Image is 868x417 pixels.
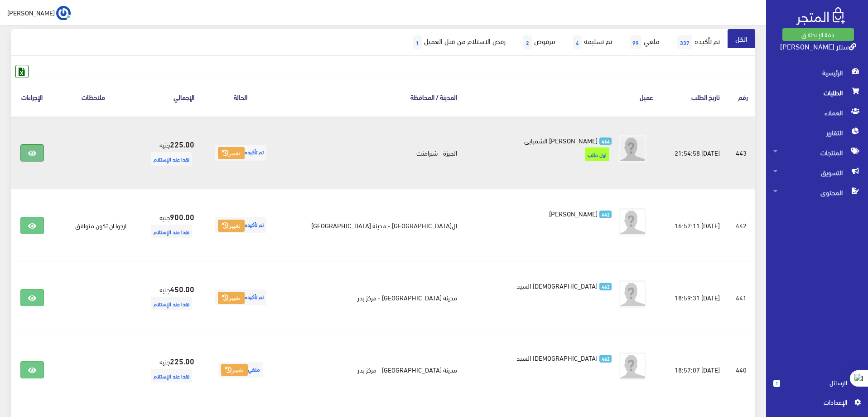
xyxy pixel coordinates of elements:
span: [PERSON_NAME] [7,7,55,18]
td: مدينة [GEOGRAPHIC_DATA] - مركز بدر [280,334,464,406]
a: العملاء [766,103,868,123]
img: avatar.png [619,135,646,162]
th: ملاحظات [53,78,134,116]
a: الرئيسية [766,63,868,83]
span: الرسائل [787,378,847,388]
span: نقدا عند الإستلام [151,369,192,383]
span: 442 [599,211,612,218]
span: [PERSON_NAME] الشمبابي [524,134,598,147]
span: الرئيسية [773,63,861,83]
span: 4 [573,35,582,49]
td: [DATE] 21:54:58 [661,116,727,190]
th: الحالة [202,78,280,116]
span: 462 [599,283,612,290]
strong: 450.00 [170,283,194,294]
th: رقم [727,78,755,116]
a: 1 الرسائل [773,378,861,397]
strong: 900.00 [170,211,194,222]
span: نقدا عند الإستلام [151,297,192,310]
td: جنيه [134,189,202,261]
th: الإجراءات [11,78,53,116]
span: [PERSON_NAME] [549,207,598,220]
a: المحتوى [766,182,868,202]
td: 442 [727,189,755,261]
a: 462 [DEMOGRAPHIC_DATA] السيد [479,280,612,290]
a: اﻹعدادات [773,397,861,412]
span: نقدا عند الإستلام [151,152,192,166]
span: نقدا عند الإستلام [151,225,192,238]
span: التسويق [773,162,861,182]
button: تغيير [221,364,248,377]
span: 337 [677,35,692,49]
a: ملغي99 [620,29,667,55]
span: الطلبات [773,83,861,103]
strong: 225.00 [170,138,194,150]
td: جنيه [134,334,202,406]
span: 99 [630,35,641,49]
td: جنيه [134,116,202,190]
a: تم تأكيده337 [667,29,728,55]
td: ارجوا ان تكون متوافق... [53,189,134,261]
th: تاريخ الطلب [661,78,727,116]
span: تم تأكيده [215,289,266,305]
a: 442 [PERSON_NAME] [479,208,612,218]
img: avatar.png [619,208,646,235]
span: 1 [413,35,422,49]
td: 441 [727,261,755,334]
img: ... [56,6,71,20]
a: 464 [PERSON_NAME] الشمبابي [479,135,612,145]
span: 1 [773,380,780,387]
img: avatar.png [619,280,646,308]
td: ال[GEOGRAPHIC_DATA] - مدينة [GEOGRAPHIC_DATA] [280,189,464,261]
button: تغيير [218,220,245,232]
span: 2 [523,35,532,49]
span: التقارير [773,123,861,142]
a: الطلبات [766,83,868,103]
td: [DATE] 18:57:07 [661,334,727,406]
img: . [796,7,845,25]
a: الكل [728,29,755,48]
a: تم تسليمه4 [563,29,620,55]
a: المنتجات [766,142,868,162]
td: 440 [727,334,755,406]
td: الجيزة - شبرامنت [280,116,464,190]
a: سنتر [PERSON_NAME] [780,39,856,53]
a: باقة الإنطلاق [782,28,854,41]
th: اﻹجمالي [134,78,202,116]
a: رفض الاستلام من قبل العميل1 [403,29,513,55]
a: مرفوض2 [513,29,563,55]
span: [DEMOGRAPHIC_DATA] السيد [516,351,598,364]
span: 462 [599,355,612,363]
span: تم تأكيده [215,217,266,233]
a: ... [PERSON_NAME] [7,5,71,20]
td: [DATE] 18:59:31 [661,261,727,334]
span: اﻹعدادات [781,397,847,407]
td: مدينة [GEOGRAPHIC_DATA] - مركز بدر [280,261,464,334]
strong: 225.00 [170,355,194,367]
button: تغيير [218,147,245,160]
th: المدينة / المحافظة [280,78,464,116]
span: المحتوى [773,182,861,202]
a: التقارير [766,123,868,142]
a: 462 [DEMOGRAPHIC_DATA] السيد [479,353,612,363]
span: ملغي [218,362,263,378]
span: المنتجات [773,142,861,162]
span: تم تأكيده [215,145,266,161]
button: تغيير [218,292,245,304]
span: اول طلب [585,147,609,161]
td: جنيه [134,261,202,334]
img: avatar.png [619,353,646,380]
span: [DEMOGRAPHIC_DATA] السيد [516,279,598,292]
td: [DATE] 16:57:11 [661,189,727,261]
th: عميل [464,78,661,116]
span: العملاء [773,103,861,123]
td: 443 [727,116,755,190]
span: 464 [599,137,612,145]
